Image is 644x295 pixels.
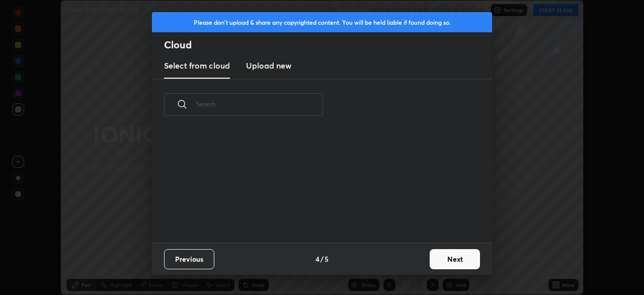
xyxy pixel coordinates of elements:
div: grid [152,128,480,243]
h4: 5 [325,254,329,264]
button: Next [430,249,480,269]
h4: 4 [315,254,319,264]
h2: Cloud [164,38,492,51]
h3: Upload new [246,60,291,72]
h4: / [320,254,324,264]
div: Please don't upload & share any copyrighted content. You will be held liable if found doing so. [152,12,492,32]
input: Search [196,83,323,126]
button: Previous [164,249,214,269]
h3: Select from cloud [164,60,230,72]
